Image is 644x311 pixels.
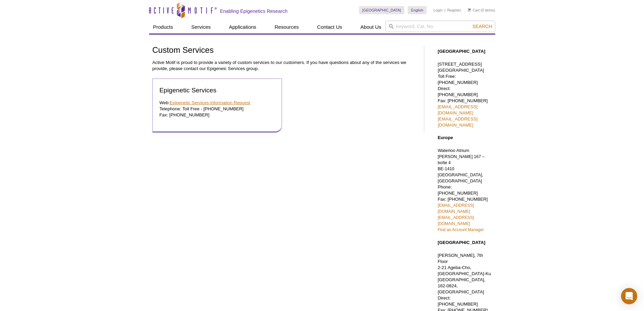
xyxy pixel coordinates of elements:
[472,24,492,29] span: Search
[468,8,480,13] a: Cart
[160,86,275,95] h2: Epigenetic Services
[160,100,275,118] p: Web: Telephone: Toll Free - [PHONE_NUMBER] Fax: [PHONE_NUMBER]
[438,240,485,245] strong: [GEOGRAPHIC_DATA]
[408,6,427,14] a: English
[438,215,474,226] a: [EMAIL_ADDRESS][DOMAIN_NAME]
[438,116,478,128] a: [EMAIL_ADDRESS][DOMAIN_NAME]
[447,8,461,13] a: Register
[438,49,485,54] strong: [GEOGRAPHIC_DATA]
[438,227,484,232] a: Find an Account Manager
[433,8,443,13] a: Login
[359,6,405,14] a: [GEOGRAPHIC_DATA]
[220,8,288,14] h2: Enabling Epigenetics Research
[438,154,485,183] span: [PERSON_NAME] 167 – boîte 4 BE-1410 [GEOGRAPHIC_DATA], [GEOGRAPHIC_DATA]
[438,135,453,140] strong: Europe
[438,61,492,128] p: [STREET_ADDRESS] [GEOGRAPHIC_DATA] Toll Free: [PHONE_NUMBER] Direct: [PHONE_NUMBER] Fax: [PHONE_N...
[438,104,478,115] a: [EMAIL_ADDRESS][DOMAIN_NAME]
[270,21,303,34] a: Resources
[445,6,446,14] li: |
[385,21,495,32] input: Keyword, Cat. No.
[149,21,177,34] a: Products
[438,203,474,214] a: [EMAIL_ADDRESS][DOMAIN_NAME]
[152,46,417,55] h1: Custom Services
[313,21,346,34] a: Contact Us
[470,23,494,29] button: Search
[187,21,215,34] a: Services
[468,8,471,12] img: Your Cart
[468,6,495,14] li: (0 items)
[170,100,250,105] a: Epigenetic Services Information Request
[621,288,637,304] div: Open Intercom Messenger
[225,21,260,34] a: Applications
[152,60,417,72] p: Active Motif is proud to provide a variety of custom services to our customers. If you have quest...
[438,148,492,233] p: Waterloo Atrium Phone: [PHONE_NUMBER] Fax: [PHONE_NUMBER]
[356,21,385,34] a: About Us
